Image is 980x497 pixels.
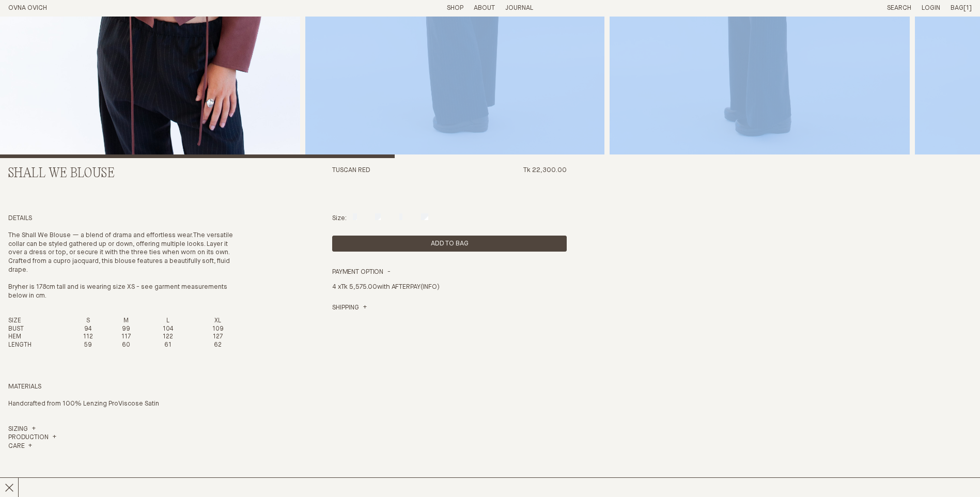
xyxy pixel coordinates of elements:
h4: Materials [8,383,243,392]
a: Shop [447,5,463,11]
a: Login [922,5,940,11]
td: 127 [193,333,243,341]
th: LENGTH [8,341,66,350]
summary: Production [8,433,56,442]
label: L [399,215,402,222]
p: Bryher is 178cm tall and is wearing size XS - see garment measurements below in cm. [8,283,243,309]
td: 61 [143,341,193,350]
summary: About [474,4,495,13]
span: Tk 22,300.00 [523,166,567,206]
div: 4 x with AFTERPAY [332,277,567,304]
th: SIZE [8,317,66,325]
a: Journal [505,5,533,11]
span: [1] [963,5,972,11]
th: HEM [8,333,66,341]
summary: Care [8,442,32,451]
a: Search [887,5,911,11]
th: BUST [8,325,66,334]
a: Sizing [8,425,36,434]
p: The versatile collar can be styled gathered up or down, offering multiple looks. Layer it over a ... [8,231,243,275]
th: S [66,317,110,325]
td: 109 [193,325,243,334]
h4: Details [8,214,243,223]
td: 59 [66,341,110,350]
span: Bag [951,5,963,11]
th: XL [193,317,243,325]
label: S [353,215,356,222]
a: Home [8,5,47,11]
p: Handcrafted from 100% Lenzing ProViscose Satin [8,400,243,409]
th: M [110,317,143,325]
td: 99 [110,325,143,334]
span: Tk 5,575.00 [341,284,378,290]
td: 62 [193,341,243,350]
label: XL [421,215,428,222]
h2: Shall We Blouse [8,166,243,181]
a: Shipping [332,304,367,313]
a: (INFO) [421,284,440,290]
strong: The Shall We Blouse — a blend of drama and effortless wear. [8,232,193,239]
summary: Payment Option [332,268,391,277]
td: 112 [66,333,110,341]
td: 117 [110,333,143,341]
td: 60 [110,341,143,350]
td: 104 [143,325,193,334]
h3: Tuscan Red [332,166,370,206]
button: Add product to cart [332,236,567,252]
th: L [143,317,193,325]
p: Size: [332,214,347,223]
td: 122 [143,333,193,341]
td: 94 [66,325,110,334]
label: M [375,215,381,222]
